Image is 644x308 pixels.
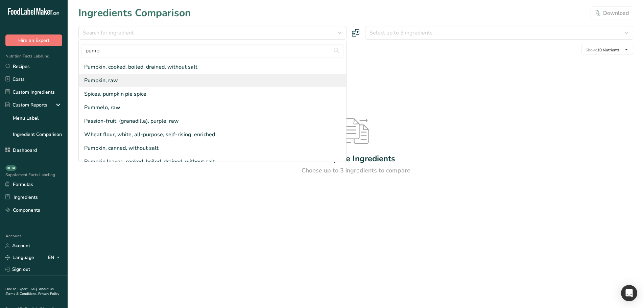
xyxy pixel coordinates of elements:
[5,34,62,46] button: Hire an Expert
[84,63,197,71] div: Pumpkin, cooked, boiled, drained, without salt
[5,101,47,109] div: Custom Reports
[84,144,159,152] div: Pumpkin, canned, without salt
[591,6,633,20] button: Download
[365,26,633,40] button: Select up to 3 ingredients
[81,44,343,57] input: Search for ingredient
[83,29,134,37] span: Search for ingredient
[595,9,629,17] div: Download
[302,166,410,175] div: Choose up to 3 ingredients to compare
[5,252,34,263] a: Language
[78,26,347,40] button: Search for ingredient
[586,47,620,53] span: 10 Nutrients
[317,152,395,165] div: Compare Ingredients
[84,76,118,85] div: Pumpkin, raw
[6,291,38,296] a: Terms & Conditions .
[621,285,637,301] div: Open Intercom Messenger
[5,287,29,291] a: Hire an Expert .
[5,165,17,171] div: BETA
[84,103,120,112] div: Pummelo, raw
[586,47,597,53] span: Show:
[581,45,633,54] button: Show:10 Nutrients
[84,90,146,98] div: Spices, pumpkin pie spice
[38,291,59,296] a: Privacy Policy
[84,131,215,139] div: Wheat flour, white, all-purpose, self-rising, enriched
[84,117,179,125] div: Passion-fruit, (granadilla), purple, raw
[48,254,62,262] div: EN
[78,5,191,21] h1: Ingredients Comparison
[31,287,39,291] a: FAQ .
[369,29,433,37] span: Select up to 3 ingredients
[5,287,54,296] a: About Us .
[84,158,215,166] div: Pumpkin leaves, cooked, boiled, drained, without salt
